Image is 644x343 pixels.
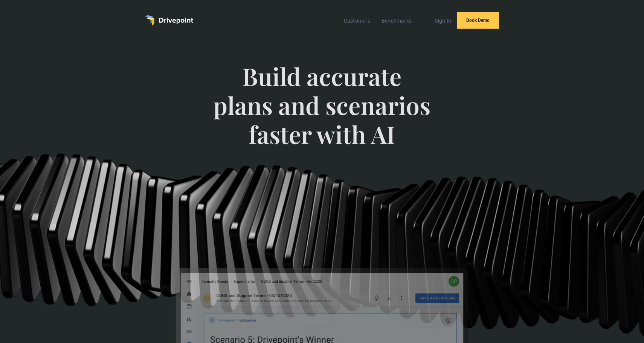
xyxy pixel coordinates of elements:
[145,15,193,26] a: home
[212,62,433,164] span: Build accurate plans and scenarios faster with AI
[378,16,416,26] a: Benchmarks
[431,16,455,26] a: Sign In
[340,16,374,26] a: Customers
[457,12,499,29] a: Book Demo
